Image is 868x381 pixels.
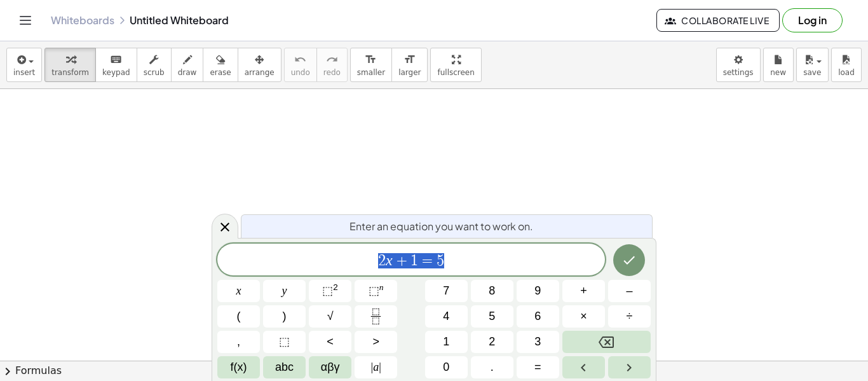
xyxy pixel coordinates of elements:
span: a [371,359,381,376]
button: draw [171,48,204,82]
a: Whiteboards [51,14,114,27]
span: = [418,253,437,268]
span: > [372,333,379,350]
button: 4 [425,305,468,328]
button: ) [263,305,306,328]
button: Divide [608,305,651,328]
button: insert [6,48,42,82]
button: Greater than [355,331,397,353]
button: Toggle navigation [15,10,36,31]
button: undoundo [284,48,317,82]
span: | [371,361,374,373]
span: settings [723,68,754,77]
button: erase [203,48,238,82]
span: save [803,68,821,77]
span: arrange [245,68,275,77]
span: ÷ [627,308,633,325]
button: 2 [471,331,513,353]
button: Less than [309,331,351,353]
button: fullscreen [430,48,481,82]
button: Backspace [562,331,651,353]
span: keypad [102,68,130,77]
button: transform [44,48,96,82]
button: Collaborate Live [656,9,780,32]
button: 3 [517,331,559,353]
span: √ [327,308,334,325]
span: undo [291,68,310,77]
button: Alphabet [263,356,306,378]
span: 5 [437,253,444,268]
span: + [393,253,411,268]
button: 5 [471,305,513,328]
button: Done [613,244,645,276]
span: larger [398,68,421,77]
span: 4 [443,308,449,325]
span: 2 [489,333,495,350]
span: scrub [144,68,165,77]
span: , [237,333,240,350]
span: + [580,282,587,300]
button: Functions [217,356,260,378]
button: y [263,280,306,302]
span: transform [51,68,89,77]
span: – [626,282,632,300]
span: draw [178,68,197,77]
span: erase [210,68,231,77]
button: Fraction [355,305,397,328]
button: 9 [517,280,559,302]
span: = [534,359,541,376]
button: Right arrow [608,356,651,378]
span: Collaborate Live [667,15,769,26]
span: 8 [489,282,495,300]
button: Plus [562,280,605,302]
i: keyboard [110,52,122,67]
button: ( [217,305,260,328]
sup: n [379,282,384,292]
span: < [327,333,334,350]
span: 1 [443,333,449,350]
span: 9 [534,282,541,300]
button: redoredo [316,48,348,82]
button: Times [562,305,605,328]
span: αβγ [321,359,340,376]
button: 6 [517,305,559,328]
span: ⬚ [369,284,379,297]
button: format_sizelarger [391,48,428,82]
button: keyboardkeypad [95,48,137,82]
span: | [379,361,381,373]
button: Minus [608,280,651,302]
button: scrub [137,48,172,82]
span: new [770,68,786,77]
span: 5 [489,308,495,325]
span: x [236,282,241,300]
span: fullscreen [437,68,474,77]
span: ( [237,308,241,325]
span: ) [283,308,287,325]
button: 1 [425,331,468,353]
button: Equals [517,356,559,378]
button: Squared [309,280,351,302]
button: x [217,280,260,302]
span: 3 [534,333,541,350]
span: abc [275,359,294,376]
span: ⬚ [279,333,290,350]
button: Absolute value [355,356,397,378]
span: ⬚ [322,284,333,297]
span: f(x) [231,359,247,376]
button: Log in [782,8,843,32]
button: . [471,356,513,378]
span: 1 [410,253,418,268]
span: redo [323,68,341,77]
button: settings [716,48,761,82]
button: load [831,48,862,82]
button: save [796,48,829,82]
i: redo [326,52,338,67]
span: . [491,359,494,376]
button: 7 [425,280,468,302]
button: format_sizesmaller [350,48,392,82]
span: 0 [443,359,449,376]
button: 8 [471,280,513,302]
button: Superscript [355,280,397,302]
span: × [580,308,587,325]
button: new [763,48,794,82]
